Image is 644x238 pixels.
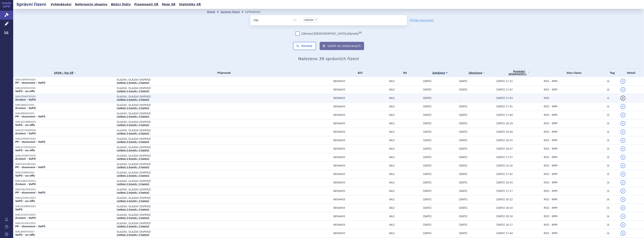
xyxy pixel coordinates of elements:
strong: VaPÚ - ex-offo [15,200,35,203]
span: [DATE] [423,206,431,209]
span: [DATE] [423,223,431,226]
strong: PP - stanovení - VaPÚ [15,141,45,143]
a: (celkem 2 brandy / 4 balení) [117,208,149,211]
strong: VaPÚ - ex-offo [15,174,35,177]
span: [DATE] [423,88,431,91]
a: + [606,215,610,218]
strong: VaPÚ [15,208,22,211]
span: OLAZAX, OLAZAX DISPERZI [117,154,220,157]
span: OLAZAX, OLAZAX DISPERZI [117,197,220,199]
span: [DATE] [423,105,431,108]
span: N05AH03 [333,88,387,91]
span: [DATE] [423,139,431,142]
p: SUKLS321898/2024 [15,121,115,123]
span: OLAZAX, OLAZAX DISPERZI [117,205,220,208]
a: detail [621,189,625,193]
a: detail [621,163,625,168]
span: [DATE] 17:44 [497,114,513,116]
span: [DATE] [423,190,431,192]
span: [DATE] 17:37 [497,156,513,159]
span: [DATE] [423,215,431,218]
span: OLAZAX, OLAZAX DISPERZI [117,104,220,107]
span: N05AH03 [333,130,387,133]
strong: PP - stanovení - VaPÚ [15,166,45,169]
a: (celkem 2 brandy / 4 balení) [117,183,149,185]
p: SUKLS89455/2025 [15,112,115,115]
a: + [606,105,610,108]
a: + [606,198,610,201]
strong: Zrušení - VaPÚ [15,98,36,101]
p: SUKLS152972/2023 [15,213,115,216]
span: [DATE] [459,139,468,142]
th: ATC [331,69,387,77]
span: 84/2 [389,122,421,125]
p: SUKLS286333/2023 [15,180,115,183]
span: OLAZAX, OLAZAX DISPERZI [117,213,220,216]
span: N05AH03 [333,164,387,167]
span: ROZ – NPM [544,114,557,116]
label: Zahrnout [DEMOGRAPHIC_DATA] přípravky [296,32,361,36]
p: SUKLS151921/2023 [15,222,115,225]
a: (celkem 2 brandy / 4 balení) [117,124,149,126]
a: (celkem 2 brandy / 4 balení) [117,90,149,92]
strong: PP - stanovení - VaPÚ [15,81,45,84]
span: 84/2 [389,80,421,83]
span: N05AH03 [333,80,387,83]
strong: Zrušení - VaPÚ [15,132,36,135]
th: Stav řízení [542,69,604,77]
span: [DATE] 15:16 [497,164,513,167]
p: SUKLS230253/2025 [15,87,115,90]
span: OLAZAX, OLAZAX DISPERZI [117,230,220,233]
span: OLAZAX, OLAZAX DISPERZI [117,188,220,191]
p: SUKLS295564/2025 [15,78,115,81]
span: [DATE] [423,147,431,150]
a: + [606,130,610,134]
a: (celkem 2 brandy / 4 balení) [117,166,149,168]
span: [DATE] 18:24 [497,206,513,209]
a: detail [621,180,625,185]
a: detail [621,138,625,143]
th: Přípravek [115,69,331,77]
a: detail [621,214,625,219]
span: OLAZAX, OLAZAX DISPERZI [117,87,220,90]
a: detail [621,222,625,227]
span: [DATE] 17:44 [497,232,513,235]
span: ROZ – NPM [544,215,557,218]
span: OLAZAX, OLAZAX DISPERZI [117,121,220,123]
input: olazax [319,17,321,22]
span: N05AH03 [333,198,387,201]
span: ROZ – NPM [544,232,557,235]
span: [DATE] 17:17 [497,190,513,192]
span: ROZ – NPM [544,139,557,142]
span: [DATE] [459,181,468,184]
span: [DATE] [423,80,431,83]
a: (celkem 2 brandy / 4 balení) [117,200,149,202]
a: Statistiky SŘ [178,2,202,7]
a: (celkem 2 brandy / 4 balení) [117,234,149,236]
span: [DATE] [459,122,468,125]
a: + [606,155,610,159]
th: RS [387,69,421,77]
span: ROZ – NPM [544,88,557,91]
span: 84/2 [389,198,421,201]
p: SUKLS102997/2024 [15,154,115,157]
span: [DATE] [459,206,468,209]
a: (celkem 2 brandy / 4 balení) [117,115,149,118]
button: Hledat [293,42,316,50]
span: ROZ – NPM [544,164,557,167]
strong: Zrušení - VaPÚ [15,183,36,186]
span: [DATE] [459,147,468,150]
span: OLAZAX, OLAZAX DISPERZI [117,78,220,81]
span: ROZ – NPM [544,206,557,209]
a: Písemnosti SŘ [133,2,160,7]
a: Běžící lhůty [110,2,132,7]
span: [DATE] [423,232,431,235]
a: Zahájeno [423,70,457,76]
span: olazax [304,18,314,21]
span: 84/2 [389,173,421,176]
span: ROZ [544,97,549,100]
span: N05AH03 [333,97,387,100]
span: N05AH03 [333,215,387,218]
span: [DATE] 17:42 [497,173,513,176]
span: - [459,97,460,100]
